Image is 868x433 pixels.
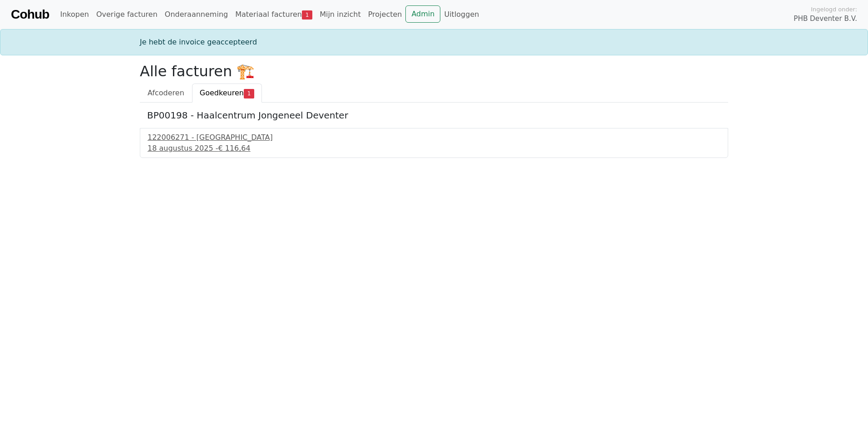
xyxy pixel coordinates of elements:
div: 122006271 - [GEOGRAPHIC_DATA] [148,132,720,143]
h2: Alle facturen 🏗️ [140,63,728,80]
span: 1 [302,10,312,20]
div: 18 augustus 2025 - [148,143,720,154]
span: € 116,64 [218,144,250,153]
a: Afcoderen [140,84,192,103]
a: 122006271 - [GEOGRAPHIC_DATA]18 augustus 2025 -€ 116,64 [148,132,720,154]
a: Cohub [11,4,49,25]
h5: BP00198 - Haalcentrum Jongeneel Deventer [147,110,721,121]
a: Projecten [365,5,406,24]
a: Onderaanneming [161,5,232,24]
span: Ingelogd onder: [811,5,857,14]
span: 1 [244,89,254,98]
a: Goedkeuren1 [192,84,262,103]
a: Inkopen [56,5,92,24]
a: Materiaal facturen1 [232,5,316,24]
span: Afcoderen [148,89,184,97]
span: Goedkeuren [200,89,244,97]
a: Overige facturen [93,5,161,24]
span: PHB Deventer B.V. [794,14,857,24]
div: Je hebt de invoice geaccepteerd [134,37,734,48]
a: Uitloggen [440,5,483,24]
a: Mijn inzicht [316,5,365,24]
a: Admin [405,5,440,23]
